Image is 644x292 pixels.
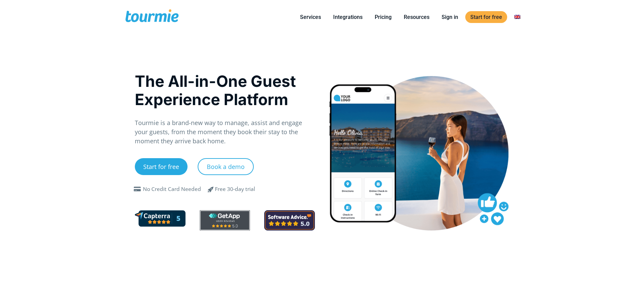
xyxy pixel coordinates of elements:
[135,118,315,146] p: Tourmie is a brand-new way to manage, assist and engage your guests, from the moment they book th...
[465,11,507,23] a: Start for free
[509,13,525,21] a: Switch to
[132,187,143,192] span: 
[198,158,254,175] a: Book a demo
[203,185,219,193] span: 
[328,13,368,21] a: Integrations
[135,158,188,175] a: Start for free
[143,185,201,193] div: No Credit Card Needed
[295,13,326,21] a: Services
[437,13,463,21] a: Sign in
[215,185,255,193] div: Free 30-day trial
[399,13,435,21] a: Resources
[135,72,315,108] h1: The All-in-One Guest Experience Platform
[370,13,397,21] a: Pricing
